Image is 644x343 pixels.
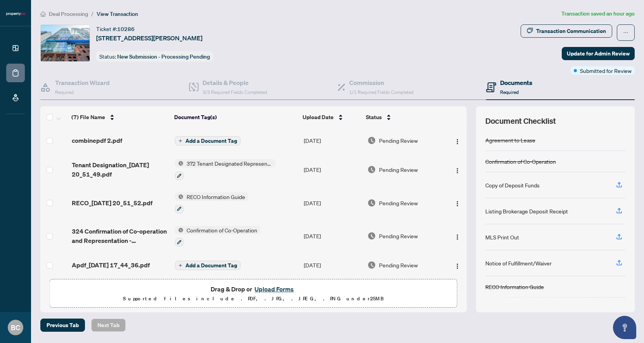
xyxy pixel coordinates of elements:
span: (7) File Name [71,113,105,121]
div: Ticket #: [96,24,135,33]
span: 372 Tenant Designated Representation Agreement with Company Schedule A [184,159,275,168]
span: Tenant Designation_[DATE] 20_51_49.pdf [72,160,169,179]
img: IMG-C12325347_1.jpg [41,25,90,61]
span: Required [500,89,519,95]
button: Status IconRECO Information Guide [175,192,248,213]
button: Add a Document Tag [175,136,241,146]
span: BC [11,322,20,333]
img: logo [6,12,25,16]
span: Deal Processing [49,10,88,17]
img: Logo [454,168,460,174]
span: Pending Review [379,232,418,240]
span: Upload Date [303,113,334,121]
span: Pending Review [379,136,418,145]
div: MLS Print Out [485,233,519,241]
button: Open asap [613,316,636,339]
button: Upload Forms [252,284,296,294]
img: Status Icon [175,159,184,168]
span: 3/3 Required Fields Completed [203,89,267,95]
div: Transaction Communication [536,25,606,37]
span: [STREET_ADDRESS][PERSON_NAME] [96,33,203,43]
span: Required [55,89,74,95]
td: [DATE] [301,186,364,220]
span: Confirmation of Co-Operation [184,226,260,234]
span: Update for Admin Review [567,47,630,60]
button: Logo [451,163,464,176]
img: Document Status [367,136,376,145]
span: Status [366,113,382,121]
span: Submitted for Review [580,66,632,75]
span: Drag & Drop orUpload FormsSupported files include .PDF, .JPG, .JPEG, .PNG under25MB [50,279,457,308]
div: Notice of Fulfillment/Waiver [485,259,552,267]
span: 10286 [117,26,135,33]
button: Logo [451,197,464,209]
img: Document Status [367,165,376,174]
span: New Submission - Processing Pending [117,53,210,60]
span: Pending Review [379,261,418,269]
button: Logo [451,259,464,271]
span: Pending Review [379,165,418,174]
span: 1/1 Required Fields Completed [349,89,414,95]
button: Add a Document Tag [175,136,241,146]
div: Copy of Deposit Funds [485,181,540,189]
span: Document Checklist [485,116,556,126]
img: Logo [454,234,460,240]
img: Document Status [367,232,376,240]
button: Logo [451,134,464,147]
img: Document Status [367,199,376,207]
th: Document Tag(s) [171,106,299,128]
div: RECO Information Guide [485,282,544,291]
div: Agreement to Lease [485,136,535,144]
li: / [91,9,93,18]
img: Document Status [367,261,376,269]
span: Add a Document Tag [185,138,237,144]
span: ellipsis [623,30,628,35]
span: Add a Document Tag [185,263,237,268]
img: Status Icon [175,226,184,234]
h4: Commission [349,78,414,87]
h4: Details & People [203,78,267,87]
img: Status Icon [175,192,184,201]
span: Drag & Drop or [211,284,296,294]
button: Add a Document Tag [175,260,241,270]
th: Status [363,106,442,128]
span: Apdf_[DATE] 17_44_36.pdf [72,260,150,270]
span: RECO Information Guide [184,192,248,201]
div: Confirmation of Co-Operation [485,157,556,166]
img: Logo [454,201,460,207]
p: Supported files include .PDF, .JPG, .JPEG, .PNG under 25 MB [55,294,452,303]
button: Update for Admin Review [562,47,635,60]
button: Previous Tab [40,319,85,332]
span: home [40,11,46,17]
div: Listing Brokerage Deposit Receipt [485,207,568,215]
td: [DATE] [301,220,364,253]
button: Status IconConfirmation of Co-Operation [175,226,260,247]
button: Status Icon372 Tenant Designated Representation Agreement with Company Schedule A [175,159,275,180]
button: Transaction Communication [521,24,612,38]
button: Logo [451,230,464,242]
h4: Documents [500,78,532,87]
img: Logo [454,139,460,145]
th: (7) File Name [68,106,171,128]
span: Pending Review [379,199,418,207]
th: Upload Date [299,106,363,128]
span: combinepdf 2.pdf [72,136,122,145]
span: plus [178,139,182,143]
td: [DATE] [301,128,364,153]
span: plus [178,263,182,267]
div: Status: [96,51,213,62]
h4: Transaction Wizard [55,78,110,87]
button: Next Tab [91,319,126,332]
span: 324 Confirmation of Co-operation and Representation - TenantLandlord - PropTx-OREApdf_[DATE] 17_4... [72,227,169,245]
button: Add a Document Tag [175,261,241,270]
article: Transaction saved an hour ago [561,9,635,18]
img: Logo [454,263,460,269]
span: Previous Tab [47,319,79,331]
td: [DATE] [301,253,364,277]
span: View Transaction [97,10,138,17]
td: [DATE] [301,153,364,186]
